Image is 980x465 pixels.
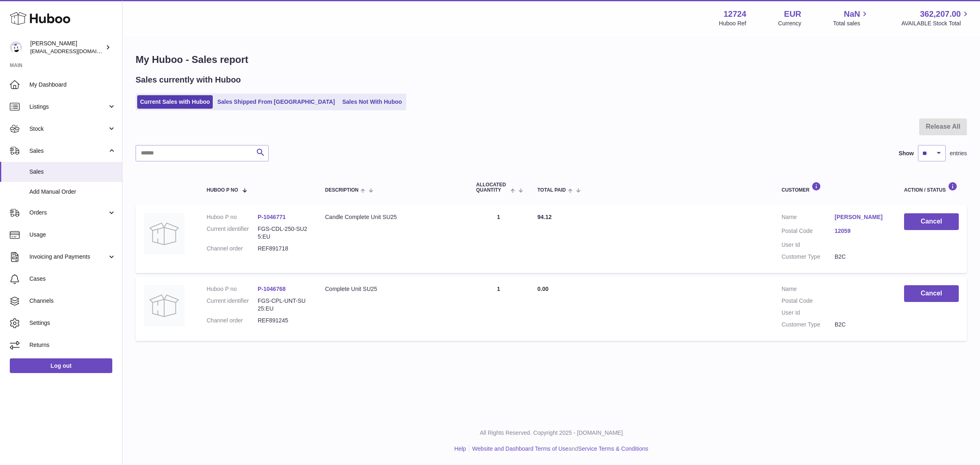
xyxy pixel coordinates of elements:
span: Description [325,188,359,193]
dt: Current identifier [207,297,258,313]
span: Add Manual Order [29,188,116,196]
a: Help [454,445,466,452]
div: Huboo Ref [719,20,746,27]
dt: Name [782,285,835,293]
a: [PERSON_NAME] [835,213,888,221]
dt: Channel order [207,317,258,324]
div: Currency [778,20,802,27]
a: NaN Total sales [833,9,869,27]
span: Orders [29,209,107,217]
span: Returns [29,341,116,349]
dd: B2C [835,253,888,261]
a: Log out [10,358,112,373]
span: NaN [844,9,860,20]
a: Sales Shipped From [GEOGRAPHIC_DATA] [214,95,338,109]
span: Listings [29,103,107,111]
a: Sales Not With Huboo [339,95,405,109]
dt: User Id [782,241,835,249]
span: Total paid [537,188,566,193]
div: [PERSON_NAME] [30,40,104,55]
button: Cancel [904,285,959,302]
dd: REF891718 [258,245,309,253]
div: Customer [782,182,888,193]
span: entries [950,150,967,157]
span: Cases [29,275,116,283]
dd: REF891245 [258,317,309,324]
span: 94.12 [537,214,552,220]
span: My Dashboard [29,81,116,89]
div: Complete Unit SU25 [325,285,460,293]
img: no-photo.jpg [144,213,185,254]
span: Stock [29,125,107,133]
label: Show [899,150,914,157]
dt: User Id [782,309,835,317]
dt: Channel order [207,245,258,253]
span: Channels [29,297,116,305]
a: 362,207.00 AVAILABLE Stock Total [901,9,970,27]
span: Settings [29,319,116,327]
div: Action / Status [904,182,959,193]
dd: B2C [835,321,888,329]
td: 1 [468,277,529,341]
span: Sales [29,168,116,176]
span: 0.00 [537,286,548,292]
span: Sales [29,147,107,155]
span: AVAILABLE Stock Total [901,20,970,27]
span: Huboo P no [207,188,238,193]
a: P-1046771 [258,214,286,220]
span: Usage [29,231,116,239]
dd: FGS-CDL-250-SU25:EU [258,225,309,241]
a: P-1046768 [258,286,286,292]
dt: Postal Code [782,297,835,305]
dt: Name [782,213,835,223]
dt: Customer Type [782,253,835,261]
a: 12059 [835,227,888,235]
strong: EUR [784,9,801,20]
strong: 12724 [724,9,746,20]
a: Website and Dashboard Terms of Use [472,445,568,452]
span: [EMAIL_ADDRESS][DOMAIN_NAME] [30,48,120,54]
dd: FGS-CPL-UNT-SU25:EU [258,297,309,313]
h1: My Huboo - Sales report [136,53,967,66]
dt: Postal Code [782,227,835,237]
img: internalAdmin-12724@internal.huboo.com [10,41,22,54]
span: Invoicing and Payments [29,253,107,261]
span: ALLOCATED Quantity [476,182,508,193]
td: 1 [468,205,529,273]
li: and [469,445,648,453]
dt: Current identifier [207,225,258,241]
span: Total sales [833,20,869,27]
img: no-photo.jpg [144,285,185,326]
p: All Rights Reserved. Copyright 2025 - [DOMAIN_NAME] [129,429,973,437]
dt: Huboo P no [207,285,258,293]
h2: Sales currently with Huboo [136,74,241,85]
button: Cancel [904,213,959,230]
span: 362,207.00 [920,9,961,20]
a: Current Sales with Huboo [137,95,213,109]
div: Candle Complete Unit SU25 [325,213,460,221]
dt: Huboo P no [207,213,258,221]
a: Service Terms & Conditions [578,445,648,452]
dt: Customer Type [782,321,835,329]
